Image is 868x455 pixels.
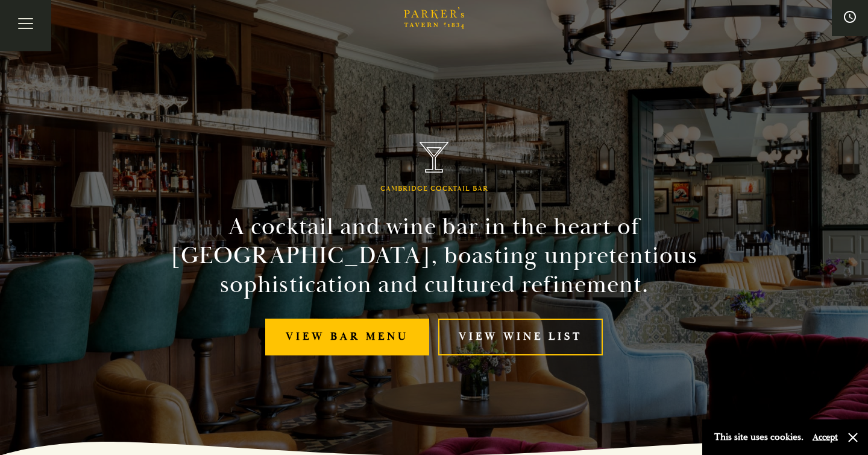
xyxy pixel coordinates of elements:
p: This site uses cookies. [714,428,804,446]
h1: Cambridge Cocktail Bar [380,185,488,193]
a: View bar menu [265,319,429,355]
button: Accept [813,431,838,443]
a: View Wine List [438,319,603,355]
h2: A cocktail and wine bar in the heart of [GEOGRAPHIC_DATA], boasting unpretentious sophistication ... [159,212,709,299]
img: Parker's Tavern Brasserie Cambridge [420,142,448,173]
button: Close and accept [847,431,859,444]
